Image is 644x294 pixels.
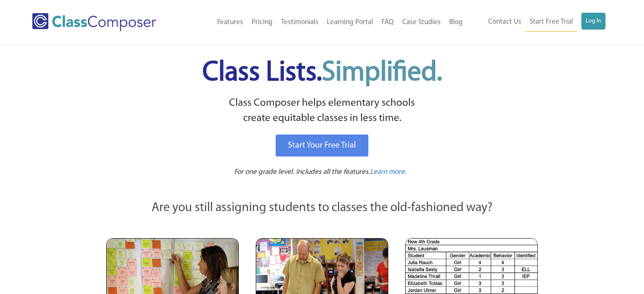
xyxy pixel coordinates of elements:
a: Contact Us [484,13,525,31]
a: FAQ [377,13,398,32]
a: Testimonials [277,13,323,32]
span: For one grade level. Includes all the features. [234,168,370,176]
span: Learn more. [370,168,406,176]
a: Blog [445,13,467,32]
a: Learning Portal [323,13,377,32]
nav: Header Menu [183,13,467,32]
nav: Header Menu [467,13,605,32]
span: Start Your Free Trial [288,141,356,150]
a: Start Your Free Trial [276,135,368,157]
a: Pricing [247,13,277,32]
img: Class Composer [32,13,156,31]
a: Log In [581,13,605,30]
span: Simplified. [322,59,442,87]
a: Learn more. [370,167,406,178]
p: Are you still assigning students to classes the old-fashioned way? [106,199,538,217]
span: Class Lists. [202,59,442,87]
a: Features [213,13,247,32]
a: Start Free Trial [525,13,577,32]
p: Class Composer helps elementary schools create equitable classes in less time. [105,96,539,126]
a: Case Studies [398,13,445,32]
